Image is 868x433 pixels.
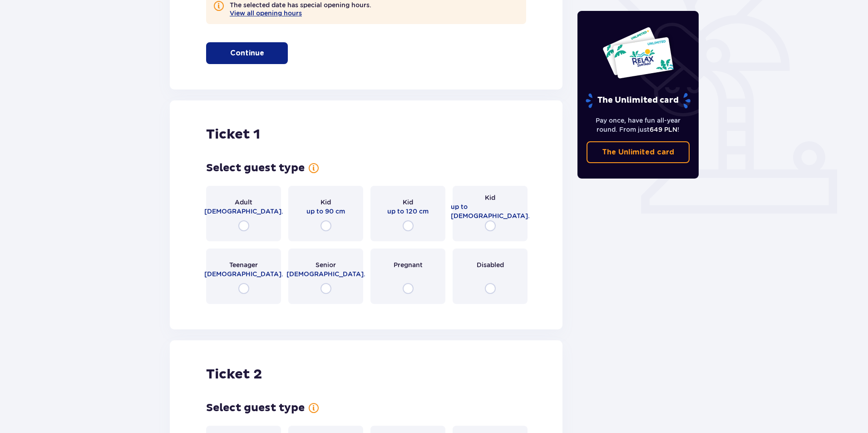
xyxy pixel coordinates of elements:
span: [DEMOGRAPHIC_DATA]. [204,269,283,279]
img: Two entry cards to Suntago with the word 'UNLIMITED RELAX', featuring a white background with tro... [602,26,674,79]
p: Pay once, have fun all-year round. From just ! [587,116,690,134]
p: The Unlimited card [585,93,691,109]
p: The selected date has special opening hours. [230,0,371,17]
span: Kid [321,198,331,207]
p: Continue [230,48,264,58]
button: Continue [206,42,288,64]
button: View all opening hours [230,10,302,17]
span: [DEMOGRAPHIC_DATA]. [286,269,365,279]
span: Adult [235,198,252,207]
span: up to [DEMOGRAPHIC_DATA]. [451,202,530,220]
span: [DEMOGRAPHIC_DATA]. [204,207,283,216]
span: Senior [316,260,336,269]
a: The Unlimited card [587,141,690,163]
h2: Ticket 1 [206,126,260,143]
h3: Select guest type [206,161,305,175]
h3: Select guest type [206,401,305,415]
span: up to 120 cm [387,207,429,216]
span: Kid [485,193,495,202]
span: 649 PLN [650,126,677,133]
p: The Unlimited card [602,147,674,157]
span: up to 90 cm [306,207,345,216]
span: Pregnant [394,260,423,269]
span: Teenager [229,260,258,269]
h2: Ticket 2 [206,366,262,383]
span: Kid [403,198,413,207]
span: Disabled [477,260,504,269]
